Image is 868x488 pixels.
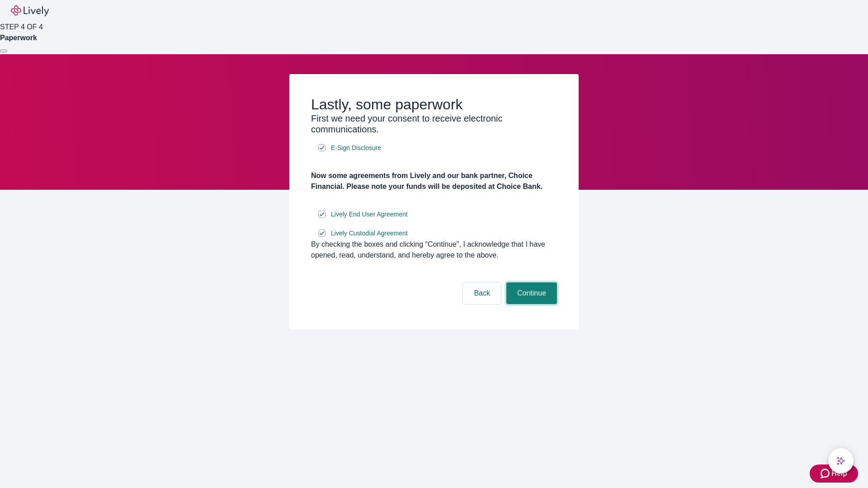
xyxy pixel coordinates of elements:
[810,465,858,483] button: Zendesk support iconHelp
[329,142,383,154] a: e-sign disclosure document
[329,228,410,239] a: e-sign disclosure document
[828,448,854,474] button: chat
[311,239,557,261] div: By checking the boxes and clicking “Continue", I acknowledge that I have opened, read, understand...
[329,209,410,220] a: e-sign disclosure document
[331,210,408,219] span: Lively End User Agreement
[831,468,847,479] span: Help
[331,143,381,153] span: E-Sign Disclosure
[331,229,408,238] span: Lively Custodial Agreement
[311,113,557,135] h3: First we need your consent to receive electronic communications.
[836,456,845,465] svg: Lively AI Assistant
[821,468,831,479] svg: Zendesk support icon
[311,96,557,113] h2: Lastly, some paperwork
[11,5,49,16] img: Lively
[311,170,557,192] h4: Now some agreements from Lively and our bank partner, Choice Financial. Please note your funds wi...
[506,282,557,304] button: Continue
[463,282,501,304] button: Back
